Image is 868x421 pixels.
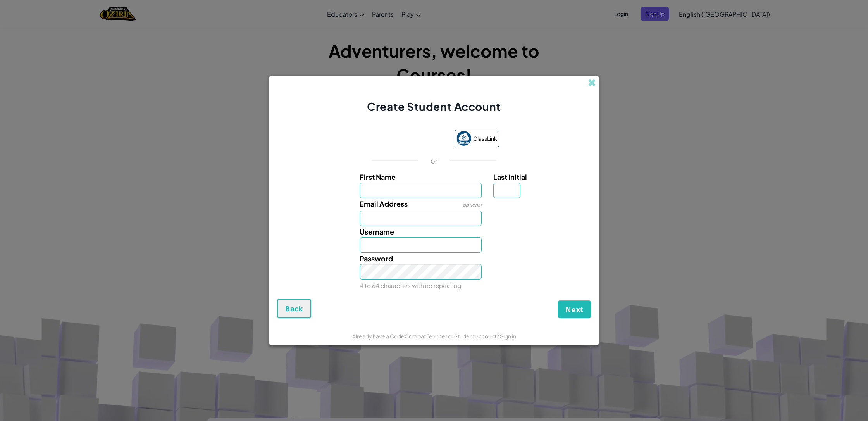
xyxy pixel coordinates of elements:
[558,300,591,318] button: Next
[500,333,516,340] a: Sign in
[360,227,394,236] span: Username
[473,133,497,144] span: ClassLink
[360,173,396,181] span: First Name
[285,304,303,313] span: Back
[352,333,500,340] span: Already have a CodeCombat Teacher or Student account?
[360,199,408,208] span: Email Address
[463,202,482,208] span: optional
[367,100,501,113] span: Create Student Account
[277,299,311,318] button: Back
[493,173,527,181] span: Last Initial
[456,131,471,146] img: classlink-logo-small.png
[360,254,393,263] span: Password
[365,131,451,148] iframe: Sign in with Google Button
[565,305,584,314] span: Next
[360,282,461,289] small: 4 to 64 characters with no repeating
[431,156,438,166] p: or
